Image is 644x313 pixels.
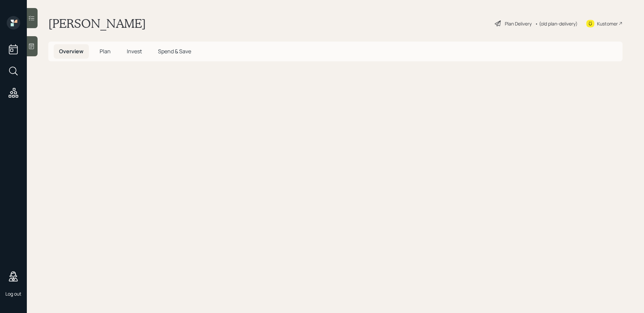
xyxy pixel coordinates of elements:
span: Plan [100,48,111,55]
div: • (old plan-delivery) [535,20,578,27]
span: Spend & Save [158,48,191,55]
div: Plan Delivery [505,20,532,27]
div: Log out [5,291,21,297]
span: Overview [59,48,84,55]
div: Kustomer [597,20,618,27]
h1: [PERSON_NAME] [48,16,146,31]
span: Invest [127,48,142,55]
